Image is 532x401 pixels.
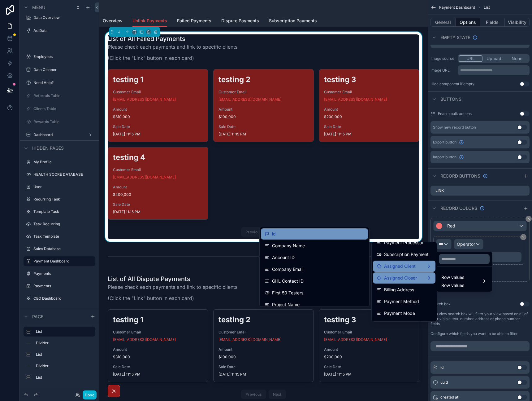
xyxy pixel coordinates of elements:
a: [EMAIL_ADDRESS][DOMAIN_NAME] [324,97,387,102]
a: Failed Payments [177,15,211,28]
a: testing 1Customer Email[EMAIL_ADDRESS][DOMAIN_NAME]Amount$310,000Sale Date[DATE] 11:15 PM [108,69,208,142]
span: Sale Date [113,202,203,207]
span: [DATE] 11:15 PM [113,209,203,214]
a: Overview [103,15,123,28]
span: id [272,230,276,238]
a: testing 3Customer Email[EMAIL_ADDRESS][DOMAIN_NAME]Amount$200,000Sale Date[DATE] 11:15 PM [319,69,419,142]
span: Amount [324,107,414,112]
h2: testing 2 [218,74,309,85]
span: [DATE] 11:15 PM [324,132,414,137]
span: $200,000 [324,114,414,119]
span: Failed Payments [177,18,211,24]
span: Amount [113,185,203,190]
span: Amount [113,107,203,112]
span: Unlink Payments [132,18,167,24]
span: Company Name [272,242,305,249]
span: Payment Processor [384,239,423,246]
span: Customer Email [324,90,414,95]
span: Amount [218,107,309,112]
span: GHL Contact ID [272,277,304,285]
span: $400,000 [113,192,203,197]
span: Row values [441,282,464,289]
span: Overview [103,18,123,24]
span: Row values [441,274,464,281]
span: $100,000 [218,114,309,119]
a: testing 4Customer Email[EMAIL_ADDRESS][DOMAIN_NAME]Amount$400,000Sale Date[DATE] 11:15 PM [108,147,208,220]
h2: testing 1 [113,74,203,85]
span: Subscription Payments [269,18,317,24]
h1: List of All Failed Payments [108,34,237,43]
a: [EMAIL_ADDRESS][DOMAIN_NAME] [113,97,176,102]
a: testing 2Customer Email[EMAIL_ADDRESS][DOMAIN_NAME]Amount$100,000Sale Date[DATE] 11:15 PM [213,69,314,142]
span: Customer Email [113,90,203,95]
span: Sale Date [324,124,414,129]
span: Sale Date [113,124,203,129]
span: Payment Mode [384,310,415,317]
span: $310,000 [113,114,203,119]
a: Subscription Payments [269,15,317,28]
h2: testing 3 [324,74,414,85]
span: Billing Address [384,286,414,293]
span: Sale Date [218,124,309,129]
span: Account ID [272,254,295,261]
span: Customer Email [218,90,309,95]
span: [DATE] 11:15 PM [113,132,203,137]
p: (Click the "Link" button in each card) [108,54,237,62]
a: Dispute Payments [221,15,259,28]
a: [EMAIL_ADDRESS][DOMAIN_NAME] [113,175,176,180]
span: Assigned Client [384,262,416,270]
h2: testing 4 [113,152,203,162]
span: Assigned Closer [384,274,417,282]
span: [DATE] 11:15 PM [218,132,309,137]
span: Customer Email [113,167,203,172]
p: Please check each payments and link to specific clients [108,43,237,51]
a: [EMAIL_ADDRESS][DOMAIN_NAME] [218,97,281,102]
a: Unlink Payments [132,15,167,27]
span: Company Email [272,266,303,273]
span: Dispute Payments [221,18,259,24]
span: First 50 Testers [272,289,303,297]
span: Subscription Payment [384,251,429,258]
span: Project Name [272,301,300,308]
span: Payment Method [384,298,419,305]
